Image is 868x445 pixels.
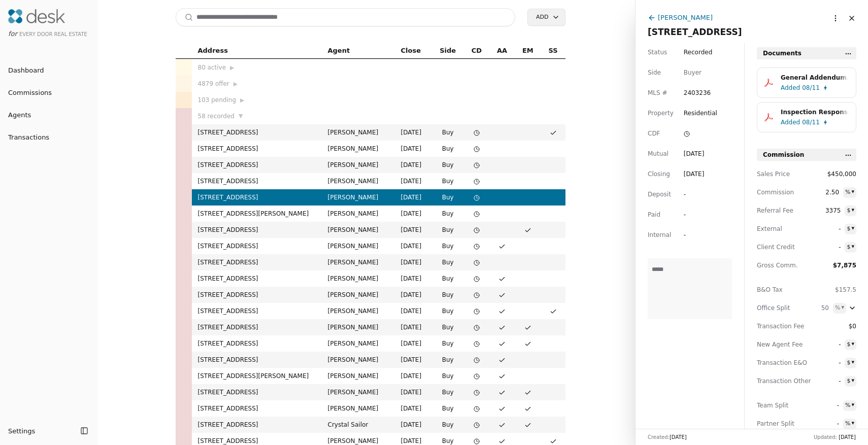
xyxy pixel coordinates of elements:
[198,62,316,73] div: 80 active
[322,141,395,157] td: [PERSON_NAME]
[684,230,702,240] div: -
[328,45,350,56] span: Agent
[648,108,674,118] span: Property
[757,400,803,410] span: Team Split
[432,303,464,319] td: Buy
[192,335,322,352] td: [STREET_ADDRESS]
[239,112,243,121] span: ▼
[843,187,856,197] button: %
[648,88,667,98] span: MLS #
[230,63,234,73] span: ▶
[757,376,803,386] span: Transaction Other
[240,96,244,105] span: ▶
[432,352,464,368] td: Buy
[781,73,849,83] div: General Addendum.pdf
[198,95,316,105] div: 103 pending
[432,222,464,238] td: Buy
[684,210,702,220] div: -
[432,319,464,335] td: Buy
[395,124,432,141] td: [DATE]
[781,107,849,117] div: Inspection Response for Form 35.pdf
[851,339,854,349] div: ▾
[851,187,854,196] div: ▾
[395,238,432,254] td: [DATE]
[432,384,464,400] td: Buy
[192,189,322,206] td: [STREET_ADDRESS]
[763,48,802,58] span: Documents
[432,206,464,222] td: Buy
[395,400,432,417] td: [DATE]
[192,352,322,368] td: [STREET_ADDRESS]
[8,30,17,38] span: for
[192,319,322,335] td: [STREET_ADDRESS]
[648,210,660,220] span: Paid
[648,149,669,159] span: Mutual
[192,303,322,319] td: [STREET_ADDRESS]
[781,83,800,93] span: Added
[835,286,856,293] span: $157.5
[432,335,464,352] td: Buy
[648,27,742,37] span: [STREET_ADDRESS]
[851,376,854,385] div: ▾
[802,117,820,127] span: 08/11
[472,45,482,56] span: CD
[432,124,464,141] td: Buy
[822,376,841,386] span: -
[814,433,856,441] div: Updated:
[192,238,322,254] td: [STREET_ADDRESS]
[233,80,238,89] span: ▶
[322,173,395,189] td: [PERSON_NAME]
[833,303,846,313] button: %
[757,67,856,98] button: General Addendum.pdfAdded08/11
[648,67,661,78] span: Side
[845,376,856,386] button: $
[432,254,464,270] td: Buy
[192,400,322,417] td: [STREET_ADDRESS]
[395,222,432,238] td: [DATE]
[763,150,804,160] span: Commission
[401,45,421,56] span: Close
[395,319,432,335] td: [DATE]
[845,339,856,350] button: $
[395,368,432,384] td: [DATE]
[432,238,464,254] td: Buy
[322,124,395,141] td: [PERSON_NAME]
[522,45,533,56] span: EM
[821,187,839,197] span: 2.50
[322,254,395,270] td: [PERSON_NAME]
[684,149,705,159] div: [DATE]
[670,434,687,440] span: [DATE]
[851,419,854,428] div: ▾
[841,303,844,312] div: ▾
[845,242,856,252] button: $
[648,433,687,441] div: Created:
[432,368,464,384] td: Buy
[833,262,856,269] span: $7,875
[322,189,395,206] td: [PERSON_NAME]
[757,339,803,350] span: New Agent Fee
[192,124,322,141] td: [STREET_ADDRESS]
[822,339,841,350] span: -
[395,384,432,400] td: [DATE]
[322,238,395,254] td: [PERSON_NAME]
[822,206,841,216] span: 3375
[757,358,803,368] span: Transaction E&O
[802,83,820,93] span: 08/11
[192,417,322,433] td: [STREET_ADDRESS]
[851,400,854,409] div: ▾
[432,270,464,287] td: Buy
[432,141,464,157] td: Buy
[322,222,395,238] td: [PERSON_NAME]
[4,423,77,439] button: Settings
[648,47,667,57] span: Status
[822,224,841,234] span: -
[757,102,856,132] button: Inspection Response for Form 35.pdfAdded08/11
[395,270,432,287] td: [DATE]
[845,358,856,368] button: $
[198,79,316,89] div: 4879 offer
[757,187,803,197] span: Commission
[851,358,854,367] div: ▾
[811,303,829,313] span: 50
[757,242,803,252] span: Client Credit
[322,335,395,352] td: [PERSON_NAME]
